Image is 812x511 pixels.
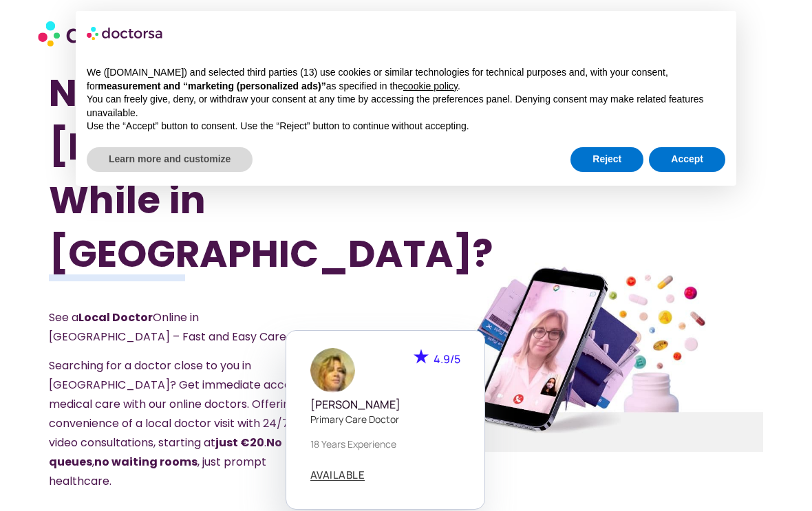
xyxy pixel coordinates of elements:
[215,435,264,450] strong: just €20
[570,147,643,172] button: Reject
[87,22,164,44] img: logo
[649,147,725,172] button: Accept
[87,147,253,172] button: Learn more and customize
[310,412,460,426] p: Primary care doctor
[98,80,325,91] strong: measurement and “marketing (personalized ads)”
[310,398,460,411] h5: [PERSON_NAME]
[310,470,365,480] span: AVAILABLE
[87,93,725,120] p: You can freely give, deny, or withdraw your consent at any time by accessing the preferences pane...
[78,309,153,325] strong: Local Doctor
[87,120,725,133] p: Use the “Accept” button to consent. Use the “Reject” button to continue without accepting.
[49,66,352,281] h1: Need a Doctor [PERSON_NAME] While in [GEOGRAPHIC_DATA]?
[310,437,460,451] p: 18 years experience
[434,351,460,367] span: 4.9/5
[310,470,365,481] a: AVAILABLE
[49,358,318,489] span: Searching for a doctor close to you in [GEOGRAPHIC_DATA]? Get immediate access to medical care wi...
[403,80,458,91] a: cookie policy
[49,309,288,345] span: See a Online in [GEOGRAPHIC_DATA] – Fast and Easy Care.
[94,454,197,470] strong: no waiting rooms
[87,66,725,93] p: We ([DOMAIN_NAME]) and selected third parties (13) use cookies or similar technologies for techni...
